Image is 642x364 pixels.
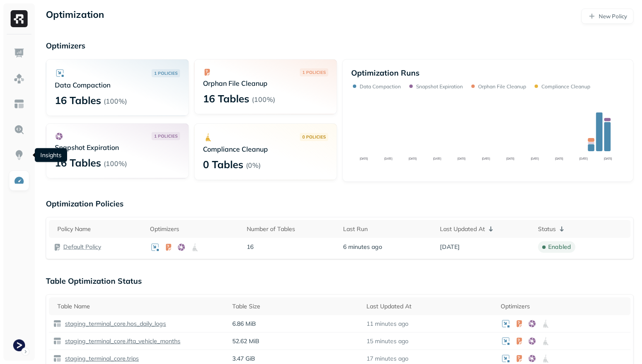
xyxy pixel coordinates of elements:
[55,156,101,169] p: 16 Tables
[360,83,401,90] p: Data Compaction
[104,97,127,105] p: ( 100% )
[154,70,177,76] p: 1 POLICIES
[150,225,238,233] div: Optimizers
[302,134,326,140] p: 0 POLICIES
[247,243,335,251] p: 16
[14,150,25,161] img: Insights
[57,225,141,233] div: Policy Name
[579,157,587,161] tspan: [DATE]
[506,157,514,161] tspan: [DATE]
[343,225,431,233] div: Last Run
[232,337,358,345] p: 52.62 MiB
[366,337,408,345] p: 15 minutes ago
[46,276,634,286] p: Table Optimization Status
[63,320,166,328] p: staging_terminal_core.hos_daily_logs
[440,243,460,251] span: [DATE]
[11,10,28,27] img: Ryft
[384,157,392,161] tspan: [DATE]
[53,354,62,363] img: table
[14,48,25,59] img: Dashboard
[366,355,408,363] p: 17 minutes ago
[35,148,67,162] div: Insights
[62,355,139,363] a: staging_terminal_core.trips
[599,12,627,20] p: New Policy
[581,8,634,24] a: New Policy
[232,355,358,363] p: 3.47 GiB
[104,159,127,168] p: ( 100% )
[604,157,612,161] tspan: [DATE]
[478,83,526,90] p: Orphan File Cleanup
[252,95,275,104] p: ( 100% )
[531,157,539,161] tspan: [DATE]
[555,157,563,161] tspan: [DATE]
[433,157,441,161] tspan: [DATE]
[13,339,25,351] img: Terminal Staging
[14,124,25,135] img: Query Explorer
[343,243,382,251] span: 6 minutes ago
[538,224,626,234] div: Status
[457,157,465,161] tspan: [DATE]
[232,302,358,310] div: Table Size
[14,73,25,84] img: Assets
[366,302,492,310] div: Last Updated At
[154,133,177,139] p: 1 POLICIES
[57,302,224,310] div: Table Name
[55,81,180,89] p: Data Compaction
[408,157,417,161] tspan: [DATE]
[53,337,62,345] img: table
[482,157,490,161] tspan: [DATE]
[14,99,25,110] img: Asset Explorer
[440,224,529,234] div: Last Updated At
[541,83,590,90] p: Compliance Cleanup
[62,320,166,328] a: staging_terminal_core.hos_daily_logs
[416,83,463,90] p: Snapshot Expiration
[232,320,358,328] p: 6.86 MiB
[63,243,101,251] a: Default Policy
[55,93,101,107] p: 16 Tables
[351,68,420,78] p: Optimization Runs
[246,161,261,169] p: ( 0% )
[14,175,25,186] img: Optimization
[360,157,368,161] tspan: [DATE]
[62,337,180,345] a: staging_terminal_core.ifta_vehicle_months
[203,145,328,153] p: Compliance Cleanup
[46,41,634,51] p: Optimizers
[63,337,180,345] p: staging_terminal_core.ifta_vehicle_months
[548,243,571,251] p: enabled
[55,143,180,152] p: Snapshot Expiration
[501,302,626,310] div: Optimizers
[203,79,328,87] p: Orphan File Cleanup
[203,158,243,171] p: 0 Tables
[203,92,249,105] p: 16 Tables
[302,69,326,76] p: 1 POLICIES
[366,320,408,328] p: 11 minutes ago
[46,8,104,24] p: Optimization
[46,199,634,209] p: Optimization Policies
[247,225,335,233] div: Number of Tables
[53,319,62,328] img: table
[63,355,139,363] p: staging_terminal_core.trips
